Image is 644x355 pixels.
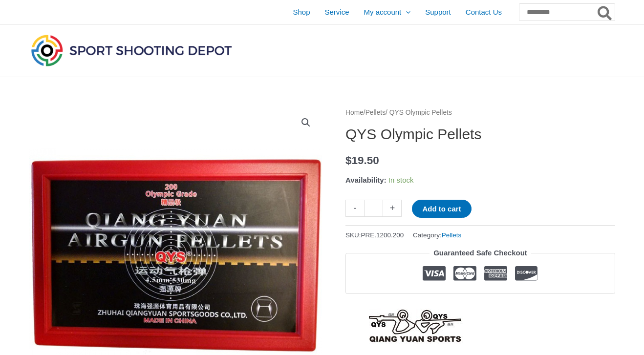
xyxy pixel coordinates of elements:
span: $ [345,154,352,167]
a: QYS [345,309,486,344]
input: Product quantity [364,200,383,217]
legend: Guaranteed Safe Checkout [429,246,531,260]
a: Pellets [442,231,462,239]
nav: Breadcrumb [345,106,615,119]
a: Home [345,109,364,116]
img: Sport Shooting Depot [29,32,234,68]
a: + [383,200,402,217]
span: In stock [388,176,414,184]
button: Search [596,4,615,21]
span: SKU: [345,229,404,241]
button: Add to cart [412,200,471,218]
bdi: 19.50 [345,154,379,167]
a: Pellets [365,109,386,116]
a: - [345,200,364,217]
span: Availability: [345,176,386,184]
span: Category: [413,229,461,241]
h1: QYS Olympic Pellets [345,125,615,143]
span: PRE.1200.200 [361,231,404,239]
a: View full-screen image gallery [297,114,315,131]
